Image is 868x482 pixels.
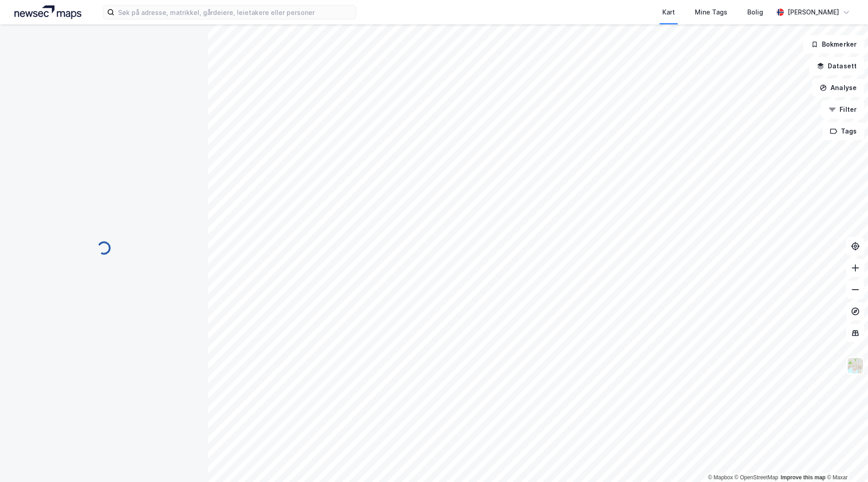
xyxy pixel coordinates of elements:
[788,7,839,18] div: [PERSON_NAME]
[803,35,864,53] button: Bokmerker
[708,474,733,481] a: Mapbox
[695,7,727,18] div: Mine Tags
[14,5,81,19] img: logo.a4113a55bc3d86da70a041830d287a7e.svg
[823,439,868,482] div: Kontrollprogram for chat
[781,474,826,481] a: Improve this map
[821,100,864,119] button: Filter
[822,122,864,140] button: Tags
[662,7,675,18] div: Kart
[735,474,778,481] a: OpenStreetMap
[114,5,356,19] input: Søk på adresse, matrikkel, gårdeiere, leietakere eller personer
[747,7,763,18] div: Bolig
[97,241,111,255] img: spinner.a6d8c91a73a9ac5275cf975e30b51cfb.svg
[809,57,864,75] button: Datasett
[812,79,864,97] button: Analyse
[847,357,864,374] img: Z
[823,439,868,482] iframe: Chat Widget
